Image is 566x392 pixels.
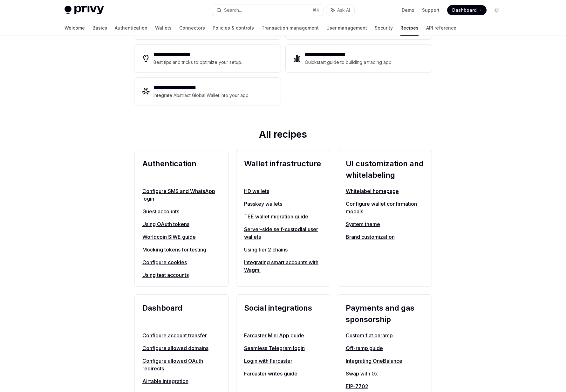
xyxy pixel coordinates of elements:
span: ⌘ K [313,8,319,13]
h2: Wallet infrastructure [244,158,322,181]
a: Farcaster Mini App guide [244,332,322,339]
button: Ask AI [326,4,354,16]
a: Configure cookies [142,258,221,266]
h2: Payments and gas sponsorship [346,302,424,325]
a: Dashboard [447,5,487,15]
a: Airtable integration [142,377,221,385]
h2: Authentication [142,158,221,181]
a: Demo [402,7,414,13]
a: Security [375,20,393,36]
a: Using OAuth tokens [142,220,221,228]
a: Farcaster writes guide [244,370,322,377]
a: Mocking tokens for testing [142,246,221,253]
div: Best tips and tricks to optimize your setup. [153,58,243,66]
a: Worldcoin SIWE guide [142,233,221,241]
a: Configure SMS and WhatsApp login [142,187,221,203]
a: Basics [92,20,107,36]
a: Authentication [115,20,147,36]
h2: UI customization and whitelabeling [346,158,424,181]
a: Whitelabel homepage [346,187,424,195]
a: Brand customization [346,233,424,241]
a: Swap with 0x [346,370,424,377]
a: Integrating smart accounts with Wagmi [244,258,322,274]
h2: All recipes [134,128,432,142]
a: Custom fiat onramp [346,332,424,339]
a: Using test accounts [142,271,221,279]
a: Configure allowed domains [142,344,221,352]
a: Integrating OneBalance [346,357,424,365]
a: Login with Farcaster [244,357,322,365]
a: Welcome [65,20,85,36]
h2: Dashboard [142,302,221,325]
a: Server-side self-custodial user wallets [244,225,322,241]
a: Using tier 2 chains [244,246,322,253]
button: Search...⌘K [212,4,323,16]
a: Guest accounts [142,208,221,215]
a: Configure wallet confirmation modals [346,200,424,215]
a: User management [326,20,367,36]
button: Toggle dark mode [492,5,502,15]
h2: Social integrations [244,302,322,325]
a: Wallets [155,20,172,36]
a: System theme [346,220,424,228]
a: Passkey wallets [244,200,322,208]
a: EIP-7702 [346,382,424,390]
a: Support [422,7,440,13]
span: Ask AI [337,7,350,13]
div: Search... [224,6,242,14]
div: Quickstart guide to building a trading app. [305,58,393,66]
a: Seamless Telegram login [244,344,322,352]
div: Integrate Abstract Global Wallet into your app. [153,92,250,99]
a: Configure account transfer [142,332,221,339]
a: API reference [426,20,456,36]
a: Off-ramp guide [346,344,424,352]
a: Recipes [400,20,419,36]
a: Policies & controls [213,20,254,36]
span: Dashboard [452,7,477,13]
a: TEE wallet migration guide [244,213,322,220]
img: light logo [65,6,104,15]
a: Transaction management [262,20,319,36]
a: Configure allowed OAuth redirects [142,357,221,372]
a: HD wallets [244,187,322,195]
a: Connectors [179,20,205,36]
